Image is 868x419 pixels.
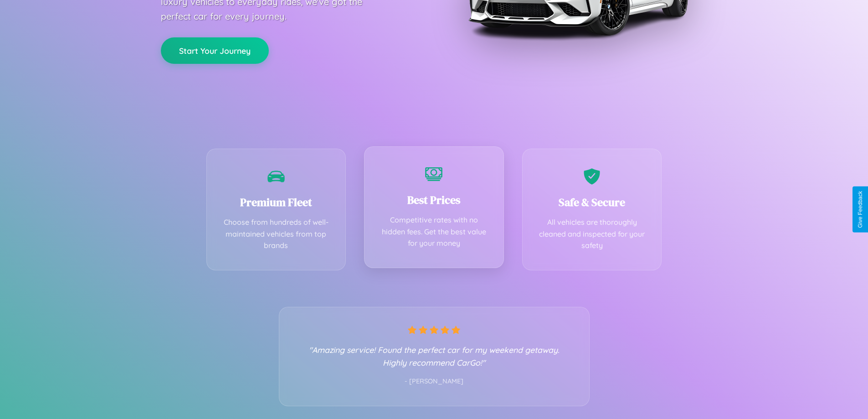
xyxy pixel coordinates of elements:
h3: Premium Fleet [221,195,332,210]
button: Start Your Journey [161,37,269,64]
p: - [PERSON_NAME] [298,376,571,388]
h3: Best Prices [378,192,490,207]
p: "Amazing service! Found the perfect car for my weekend getaway. Highly recommend CarGo!" [298,343,571,369]
p: Competitive rates with no hidden fees. Get the best value for your money [378,214,490,249]
h3: Safe & Secure [536,195,648,210]
p: Choose from hundreds of well-maintained vehicles from top brands [221,217,332,252]
p: All vehicles are thoroughly cleaned and inspected for your safety [536,217,648,252]
div: Give Feedback [857,191,863,228]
